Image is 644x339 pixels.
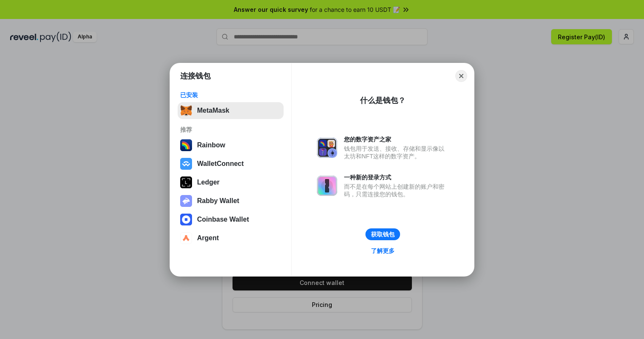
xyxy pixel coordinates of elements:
img: svg+xml,%3Csvg%20xmlns%3D%22http%3A%2F%2Fwww.w3.org%2F2000%2Fsvg%22%20width%3D%2228%22%20height%3... [180,176,192,188]
a: 了解更多 [366,245,400,256]
div: 什么是钱包？ [360,95,406,106]
div: 已安装 [180,91,281,99]
h1: 连接钱包 [180,71,211,81]
div: 获取钱包 [371,231,395,238]
img: svg+xml,%3Csvg%20width%3D%2228%22%20height%3D%2228%22%20viewBox%3D%220%200%2028%2028%22%20fill%3D... [180,214,192,225]
img: svg+xml,%3Csvg%20xmlns%3D%22http%3A%2F%2Fwww.w3.org%2F2000%2Fsvg%22%20fill%3D%22none%22%20viewBox... [180,195,192,207]
button: Rabby Wallet [178,193,284,209]
div: 钱包用于发送、接收、存储和显示像以太坊和NFT这样的数字资产。 [344,145,449,160]
div: WalletConnect [197,160,244,168]
button: MetaMask [178,102,284,119]
div: Rainbow [197,141,225,149]
img: svg+xml,%3Csvg%20xmlns%3D%22http%3A%2F%2Fwww.w3.org%2F2000%2Fsvg%22%20fill%3D%22none%22%20viewBox... [317,176,337,196]
img: svg+xml,%3Csvg%20width%3D%22120%22%20height%3D%22120%22%20viewBox%3D%220%200%20120%20120%22%20fil... [180,139,192,151]
div: MetaMask [197,107,229,114]
button: Coinbase Wallet [178,211,284,228]
div: 了解更多 [371,247,395,255]
button: Rainbow [178,137,284,154]
button: Ledger [178,174,284,191]
div: Coinbase Wallet [197,216,249,223]
div: 您的数字资产之家 [344,136,449,143]
button: Argent [178,230,284,247]
button: 获取钱包 [365,228,400,240]
img: svg+xml,%3Csvg%20fill%3D%22none%22%20height%3D%2233%22%20viewBox%3D%220%200%2035%2033%22%20width%... [180,105,192,117]
div: 一种新的登录方式 [344,174,449,181]
div: Ledger [197,179,219,186]
button: WalletConnect [178,155,284,172]
img: svg+xml,%3Csvg%20width%3D%2228%22%20height%3D%2228%22%20viewBox%3D%220%200%2028%2028%22%20fill%3D... [180,158,192,170]
img: svg+xml,%3Csvg%20xmlns%3D%22http%3A%2F%2Fwww.w3.org%2F2000%2Fsvg%22%20fill%3D%22none%22%20viewBox... [317,138,337,158]
img: svg+xml,%3Csvg%20width%3D%2228%22%20height%3D%2228%22%20viewBox%3D%220%200%2028%2028%22%20fill%3D... [180,232,192,244]
button: Close [455,70,467,82]
div: Argent [197,234,219,242]
div: 而不是在每个网站上创建新的账户和密码，只需连接您的钱包。 [344,183,449,198]
div: Rabby Wallet [197,197,239,205]
div: 推荐 [180,126,281,133]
